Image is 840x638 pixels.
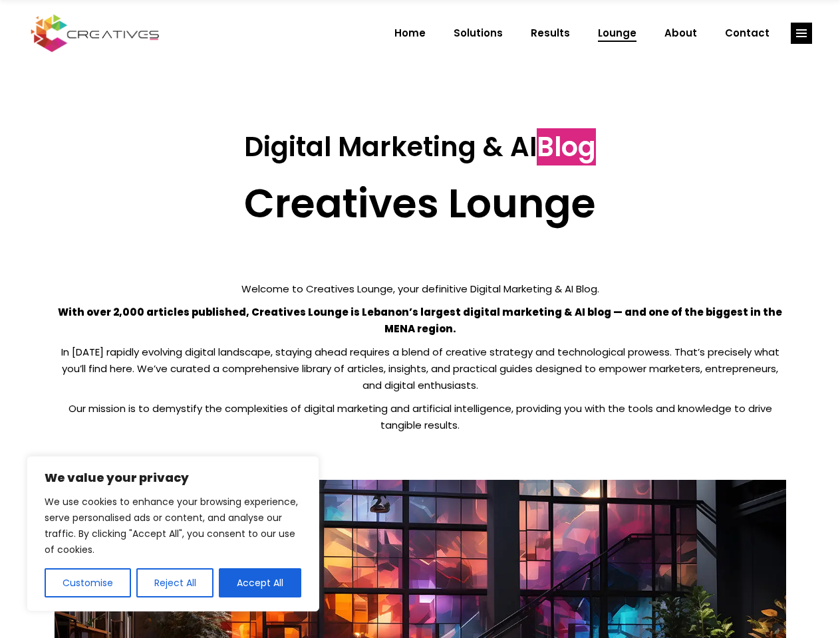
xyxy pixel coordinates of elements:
[598,16,636,51] span: Lounge
[58,305,782,336] strong: With over 2,000 articles published, Creatives Lounge is Lebanon’s largest digital marketing & AI ...
[791,23,812,44] a: link
[27,456,319,611] div: We value your privacy
[55,344,786,393] p: In [DATE] rapidly evolving digital landscape, staying ahead requires a blend of creative strategy...
[531,16,570,51] span: Results
[711,16,783,51] a: Contact
[55,131,786,163] h3: Digital Marketing & AI
[725,16,770,51] span: Contact
[28,13,162,54] img: Creatives
[136,568,214,597] button: Reject All
[55,400,786,433] p: Our mission is to demystify the complexities of digital marketing and artificial intelligence, pr...
[45,568,131,597] button: Customise
[394,16,426,51] span: Home
[55,280,786,297] p: Welcome to Creatives Lounge, your definitive Digital Marketing & AI Blog.
[584,16,650,51] a: Lounge
[537,128,596,165] span: Blog
[45,470,301,486] p: We value your privacy
[650,16,711,51] a: About
[380,16,440,51] a: Home
[517,16,584,51] a: Results
[440,16,517,51] a: Solutions
[219,568,301,597] button: Accept All
[55,179,786,227] h2: Creatives Lounge
[45,494,301,558] p: We use cookies to enhance your browsing experience, serve personalised ads or content, and analys...
[664,16,697,51] span: About
[454,16,503,51] span: Solutions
